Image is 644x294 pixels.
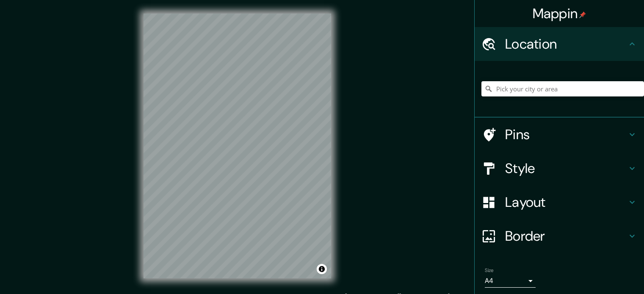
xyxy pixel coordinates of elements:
img: pin-icon.png [579,11,586,18]
h4: Layout [505,194,627,211]
div: Location [475,27,644,61]
canvas: Map [144,14,331,278]
iframe: Help widget launcher [569,261,635,285]
div: Style [475,151,644,185]
h4: Style [505,160,627,177]
div: A4 [485,274,536,288]
input: Pick your city or area [481,81,644,96]
button: Toggle attribution [317,264,327,274]
div: Border [475,219,644,253]
h4: Border [505,228,627,245]
div: Pins [475,118,644,151]
div: Layout [475,185,644,219]
h4: Location [505,36,627,52]
label: Size [485,267,494,274]
h4: Mappin [533,5,586,22]
h4: Pins [505,126,627,143]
